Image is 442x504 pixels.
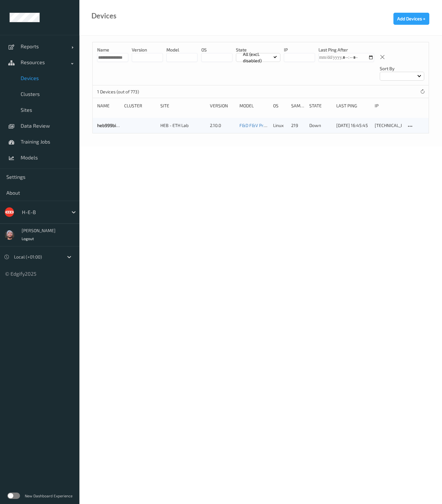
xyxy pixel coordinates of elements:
[241,51,274,64] p: All (excl. disabled)
[239,103,269,109] div: Model
[97,123,133,128] a: heb999bizedg203
[97,47,128,53] p: Name
[375,103,402,109] div: ip
[160,103,205,109] div: Site
[91,13,117,19] div: Devices
[210,103,235,109] div: version
[201,47,232,53] p: OS
[380,65,424,72] p: Sort by
[210,122,235,129] div: 2.10.0
[336,122,370,129] div: [DATE] 16:45:45
[318,47,374,53] p: Last Ping After
[336,103,370,109] div: Last Ping
[284,47,315,53] p: IP
[375,122,402,129] div: [TECHNICAL_ID]
[97,89,145,95] p: 1 Devices (out of 773)
[239,123,329,128] a: F&D F&V Produce v2 [DATE] 07:59 Auto Save
[291,103,305,109] div: Samples
[132,47,163,53] p: version
[309,103,332,109] div: State
[273,103,287,109] div: OS
[160,122,205,129] div: HEB - ETH Lab
[291,122,305,129] div: 219
[273,122,287,129] p: linux
[309,122,332,129] p: down
[236,47,280,53] p: State
[393,13,429,25] button: Add Devices +
[124,103,156,109] div: Cluster
[166,47,198,53] p: model
[97,103,120,109] div: Name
